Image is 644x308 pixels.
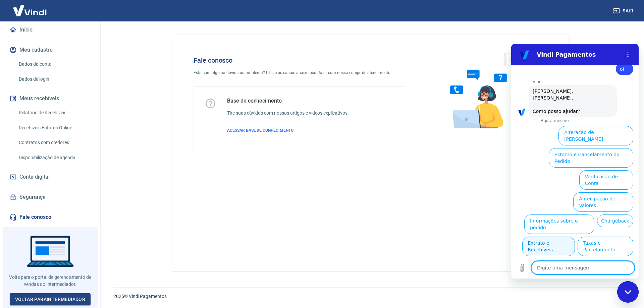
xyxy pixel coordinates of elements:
[227,98,349,104] h5: Base de conhecimento
[8,210,92,225] a: Fale conosco
[511,44,639,279] iframe: Janela de mensagens
[10,293,91,306] a: Voltar paraIntermediador
[194,56,406,64] h4: Fale conosco
[227,110,349,117] h6: Tire suas dúvidas com nossos artigos e vídeos explicativos.
[129,294,167,299] a: Vindi Pagamentos
[16,72,92,86] a: Dados de login
[227,128,293,133] span: ACESSAR BASE DE CONHECIMENTO
[19,172,50,182] span: Conta digital
[612,5,636,17] button: Sair
[113,293,628,300] p: 2025 ©
[227,127,349,133] a: ACESSAR BASE DE CONHECIMENTO
[16,121,92,135] a: Recebíveis Futuros Online
[8,91,92,106] button: Meus recebíveis
[437,46,539,135] img: Fale conosco
[8,43,92,57] button: Meu cadastro
[8,170,92,184] a: Conta digital
[8,190,92,204] a: Segurança
[16,106,92,120] a: Relatório de Recebíveis
[8,22,92,37] a: Início
[16,57,92,71] a: Dados da conta
[194,70,406,76] p: Está com alguma dúvida ou problema? Utilize os canais abaixo para falar com nossa equipe de atend...
[16,136,92,149] a: Contratos com credores
[617,281,639,303] iframe: Botão para abrir a janela de mensagens, conversa em andamento
[8,0,52,21] img: Vindi
[16,151,92,165] a: Disponibilização de agenda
